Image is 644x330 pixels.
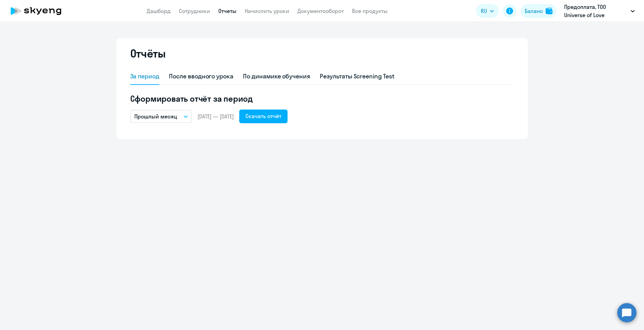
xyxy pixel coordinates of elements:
[218,8,236,14] a: Отчеты
[320,72,394,81] div: Результаты Screening Test
[564,3,628,19] p: Предоплата, ТОО Universe of Love (Универсе оф лове)
[525,7,543,15] div: Баланс
[476,4,499,18] button: RU
[521,4,557,18] button: Балансbalance
[130,47,166,60] h2: Отчёты
[179,8,210,14] a: Сотрудники
[297,8,344,14] a: Документооборот
[243,72,310,81] div: По динамике обучения
[245,8,289,14] a: Начислить уроки
[352,8,388,14] a: Все продукты
[561,3,638,19] button: Предоплата, ТОО Universe of Love (Универсе оф лове)
[134,112,177,120] p: Прошлый месяц
[245,112,281,120] div: Скачать отчёт
[481,7,487,15] span: RU
[130,72,160,81] div: За период
[197,113,234,120] span: [DATE] — [DATE]
[239,110,288,123] button: Скачать отчёт
[169,72,233,81] div: После вводного урока
[130,110,192,123] button: Прошлый месяц
[546,8,552,14] img: balance
[130,93,514,104] h5: Сформировать отчёт за период
[147,8,171,14] a: Дашборд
